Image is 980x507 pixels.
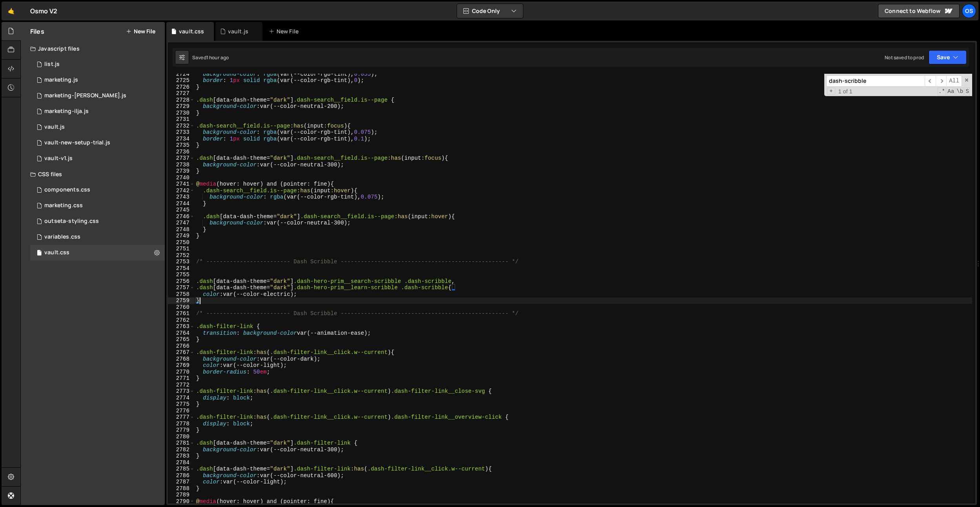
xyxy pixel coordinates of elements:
[44,124,65,131] div: vault.js
[30,135,165,151] div: 16596/45152.js
[168,226,195,233] div: 2748
[168,323,195,330] div: 2763
[168,181,195,188] div: 2741
[21,166,165,182] div: CSS files
[168,265,195,272] div: 2754
[168,97,195,104] div: 2728
[30,27,44,36] h2: Files
[168,427,195,434] div: 2779
[168,317,195,324] div: 2762
[168,434,195,440] div: 2780
[168,447,195,453] div: 2782
[168,239,195,246] div: 2750
[206,54,229,61] div: 1 hour ago
[44,249,69,256] div: vault.css
[878,4,960,18] a: Connect to Webflow
[168,252,195,259] div: 2752
[925,75,936,87] span: ​
[947,88,955,95] span: CaseSensitive Search
[168,285,195,291] div: 2757
[457,4,523,18] button: Code Only
[168,472,195,479] div: 2786
[168,207,195,213] div: 2745
[168,408,195,414] div: 2776
[44,77,78,84] div: marketing.js
[44,218,99,225] div: outseta-styling.css
[168,310,195,317] div: 2761
[30,6,57,16] div: Osmo V2
[168,71,195,78] div: 2724
[179,27,204,35] div: vault.css
[168,77,195,84] div: 2725
[168,129,195,136] div: 2733
[30,198,165,213] div: 16596/45446.css
[168,460,195,466] div: 2784
[44,233,80,241] div: variables.css
[2,2,21,20] a: 🤙
[44,139,110,146] div: vault-new-setup-trial.js
[30,88,165,104] div: 16596/45424.js
[168,259,195,265] div: 2753
[168,388,195,395] div: 2773
[30,213,165,229] div: 16596/45156.css
[827,88,835,95] span: Toggle Replace mode
[956,88,964,95] span: Whole Word Search
[168,453,195,460] div: 2783
[168,168,195,175] div: 2739
[835,88,856,95] span: 1 of 1
[44,202,83,209] div: marketing.css
[30,245,165,261] div: 16596/45153.css
[168,201,195,207] div: 2744
[30,229,165,245] div: 16596/45154.css
[168,188,195,194] div: 2742
[30,104,165,119] div: 16596/45423.js
[965,88,970,95] span: Search In Selection
[168,304,195,311] div: 2760
[30,182,165,198] div: 16596/45511.css
[30,57,165,72] div: 16596/45151.js
[168,330,195,337] div: 2764
[168,492,195,498] div: 2789
[168,116,195,123] div: 2731
[168,90,195,97] div: 2727
[168,362,195,369] div: 2769
[168,382,195,388] div: 2772
[168,414,195,421] div: 2777
[228,27,248,35] div: vault.js
[192,54,229,61] div: Saved
[936,75,947,87] span: ​
[168,213,195,220] div: 2746
[168,343,195,350] div: 2766
[168,220,195,226] div: 2747
[168,375,195,382] div: 2771
[938,88,946,95] span: RegExp Search
[168,369,195,376] div: 2770
[168,485,195,492] div: 2788
[168,395,195,401] div: 2774
[168,84,195,91] div: 2726
[826,75,925,87] input: Search for
[44,61,60,68] div: list.js
[168,349,195,356] div: 2767
[962,4,976,18] a: Os
[168,233,195,239] div: 2749
[168,175,195,181] div: 2740
[168,155,195,162] div: 2737
[168,498,195,505] div: 2790
[168,142,195,149] div: 2735
[168,136,195,142] div: 2734
[168,272,195,278] div: 2755
[44,108,89,115] div: marketing-ilja.js
[30,119,165,135] div: 16596/45133.js
[269,27,302,35] div: New File
[168,291,195,298] div: 2758
[168,278,195,285] div: 2756
[168,246,195,252] div: 2751
[30,151,165,166] div: 16596/45132.js
[168,440,195,447] div: 2781
[885,54,924,61] div: Not saved to prod
[168,123,195,129] div: 2732
[929,50,967,64] button: Save
[44,186,90,193] div: components.css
